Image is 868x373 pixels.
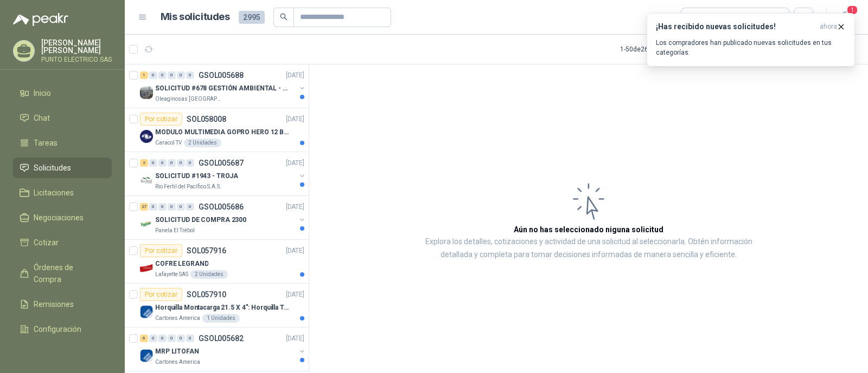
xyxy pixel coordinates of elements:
[286,246,304,256] p: [DATE]
[155,83,290,94] p: SOLICITUD #678 GESTIÓN AMBIENTAL - TUMACO
[140,86,153,99] img: Company Logo
[13,158,112,178] a: Solicitudes
[199,203,244,211] p: GSOL005686
[149,335,157,342] div: 0
[149,71,157,79] div: 0
[286,333,304,344] p: [DATE]
[125,240,309,284] a: Por cotizarSOL057916[DATE] Company LogoCOFRE LEGRANDLafayette SAS2 Unidades
[13,344,112,364] a: Manuales y ayuda
[155,182,221,191] p: Rio Fertil del Pacífico S.A.S.
[140,261,153,274] img: Company Logo
[34,137,58,149] span: Tareas
[34,323,81,335] span: Configuración
[199,71,244,79] p: GSOL005688
[155,270,188,279] p: Lafayette SAS
[158,335,167,342] div: 0
[13,83,112,103] a: Inicio
[155,303,290,313] p: Horquilla Montacarga 21.5 X 4": Horquilla Telescopica Overall size 2108 x 660 x 324mm
[155,358,200,367] p: Cartones America
[125,284,309,328] a: Por cotizarSOL057910[DATE] Company LogoHorquilla Montacarga 21.5 X 4": Horquilla Telescopica Over...
[140,218,153,231] img: Company Logo
[140,174,153,187] img: Company Logo
[140,244,182,257] div: Por cotizar
[155,226,195,235] p: Panela El Trébol
[140,332,307,367] a: 6 0 0 0 0 0 GSOL005682[DATE] Company LogoMRP LITOFANCartones America
[34,87,51,99] span: Inicio
[620,41,691,58] div: 1 - 50 de 2615
[140,203,148,211] div: 27
[13,232,112,253] a: Cotizar
[286,202,304,212] p: [DATE]
[155,139,182,147] p: Caracol TV
[199,159,244,167] p: GSOL005687
[155,346,199,357] p: MRP LITOFAN
[158,71,167,79] div: 0
[34,212,84,224] span: Negociaciones
[177,159,185,167] div: 0
[34,187,74,199] span: Licitaciones
[41,56,112,63] p: PUNTO ELECTRICO SAS
[13,182,112,203] a: Licitaciones
[41,39,112,54] p: [PERSON_NAME] [PERSON_NAME]
[199,335,244,342] p: GSOL005682
[168,203,176,211] div: 0
[125,108,309,152] a: Por cotizarSOL058008[DATE] Company LogoMODULO MULTIMEDIA GOPRO HERO 12 BLACKCaracol TV2 Unidades
[280,13,288,21] span: search
[13,13,68,26] img: Logo peakr
[155,215,246,225] p: SOLICITUD DE COMPRA 2300
[155,259,208,269] p: COFRE LEGRAND
[168,71,176,79] div: 0
[158,159,167,167] div: 0
[186,335,194,342] div: 0
[846,5,858,15] span: 1
[34,261,101,285] span: Órdenes de Compra
[286,290,304,300] p: [DATE]
[647,13,855,67] button: ¡Has recibido nuevas solicitudes!ahora Los compradores han publicado nuevas solicitudes en tus ca...
[140,69,307,103] a: 1 0 0 0 0 0 GSOL005688[DATE] Company LogoSOLICITUD #678 GESTIÓN AMBIENTAL - TUMACOOleaginosas [GE...
[140,71,148,79] div: 1
[656,38,846,57] p: Los compradores han publicado nuevas solicitudes en tus categorías.
[418,235,759,261] p: Explora los detalles, cotizaciones y actividad de una solicitud al seleccionarla. Obtén informaci...
[820,22,837,31] span: ahora
[202,314,240,323] div: 1 Unidades
[155,314,200,323] p: Cartones America
[13,319,112,339] a: Configuración
[161,9,230,25] h1: Mis solicitudes
[34,298,74,310] span: Remisiones
[140,288,182,301] div: Por cotizar
[34,237,59,248] span: Cotizar
[13,207,112,228] a: Negociaciones
[140,335,148,342] div: 6
[149,203,157,211] div: 0
[177,71,185,79] div: 0
[149,159,157,167] div: 0
[190,270,228,279] div: 2 Unidades
[286,70,304,81] p: [DATE]
[835,8,855,27] button: 1
[184,139,221,147] div: 2 Unidades
[34,162,71,174] span: Solicitudes
[187,115,226,123] p: SOL058008
[140,349,153,362] img: Company Logo
[13,133,112,153] a: Tareas
[187,247,226,254] p: SOL057916
[239,11,265,24] span: 2995
[168,335,176,342] div: 0
[688,11,711,23] div: Todas
[286,158,304,168] p: [DATE]
[155,171,238,181] p: SOLICITUD #1943 - TROJA
[186,71,194,79] div: 0
[286,114,304,125] p: [DATE]
[140,159,148,167] div: 2
[155,95,224,103] p: Oleaginosas [GEOGRAPHIC_DATA][PERSON_NAME]
[13,257,112,290] a: Órdenes de Compra
[140,305,153,318] img: Company Logo
[177,203,185,211] div: 0
[13,294,112,315] a: Remisiones
[168,159,176,167] div: 0
[34,112,50,124] span: Chat
[177,335,185,342] div: 0
[186,203,194,211] div: 0
[187,291,226,298] p: SOL057910
[155,127,290,138] p: MODULO MULTIMEDIA GOPRO HERO 12 BLACK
